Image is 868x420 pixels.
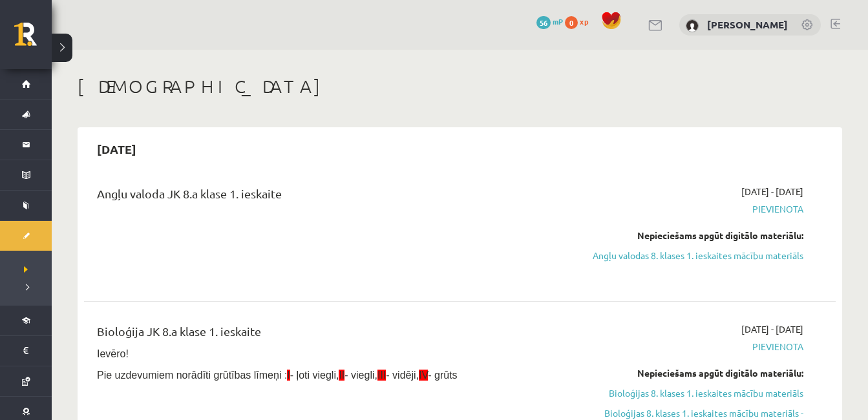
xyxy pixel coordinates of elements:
img: Mareks Markuss Kozlovskis [686,19,699,32]
div: Nepieciešams apgūt digitālo materiālu: [581,229,803,242]
span: 56 [536,16,551,29]
span: xp [580,16,588,26]
div: Nepieciešams apgūt digitālo materiālu: [581,366,803,380]
span: Pievienota [581,340,803,353]
span: mP [553,16,563,26]
span: Ievēro! [97,348,129,359]
span: Pie uzdevumiem norādīti grūtības līmeņi : - ļoti viegli, - viegli, - vidēji, - grūts [97,370,458,381]
h2: [DATE] [84,134,149,164]
h1: [DEMOGRAPHIC_DATA] [78,76,842,98]
a: [PERSON_NAME] [707,18,788,31]
span: I [287,370,290,381]
a: Bioloģijas 8. klases 1. ieskaites mācību materiāls [581,386,803,400]
span: 0 [565,16,578,29]
span: Pievienota [581,202,803,216]
a: Angļu valodas 8. klases 1. ieskaites mācību materiāls [581,249,803,262]
div: Bioloģija JK 8.a klase 1. ieskaite [97,322,562,346]
span: IV [419,370,428,381]
span: II [339,370,344,381]
a: 56 mP [536,16,563,26]
span: [DATE] - [DATE] [741,185,803,198]
span: III [377,370,386,381]
a: 0 xp [565,16,595,26]
span: [DATE] - [DATE] [741,322,803,336]
div: Angļu valoda JK 8.a klase 1. ieskaite [97,185,562,209]
a: Rīgas 1. Tālmācības vidusskola [14,23,52,55]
